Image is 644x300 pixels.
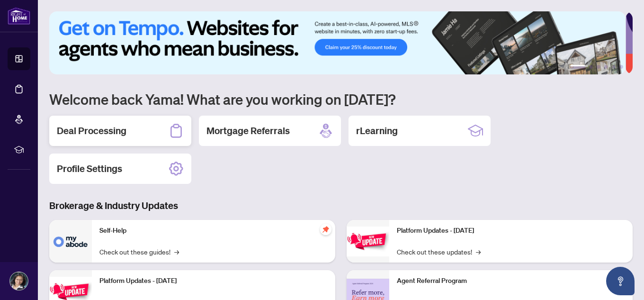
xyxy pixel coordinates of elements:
[570,65,585,69] button: 1
[397,226,625,236] p: Platform Updates - [DATE]
[476,246,481,257] span: →
[597,65,600,69] button: 3
[612,65,616,69] button: 5
[347,227,389,256] img: Platform Updates - June 23, 2025
[57,124,126,137] h2: Deal Processing
[604,65,608,69] button: 4
[10,272,28,290] img: Profile Icon
[49,11,626,74] img: Slide 0
[49,199,633,212] h3: Brokerage & Industry Updates
[8,7,30,25] img: logo
[397,246,481,257] a: Check out these updates!→
[49,220,92,263] img: Self-Help
[397,276,625,286] p: Agent Referral Program
[356,124,398,137] h2: rLearning
[99,276,328,286] p: Platform Updates - [DATE]
[606,267,635,295] button: Open asap
[174,246,179,257] span: →
[99,246,179,257] a: Check out these guides!→
[99,226,328,236] p: Self-Help
[589,65,593,69] button: 2
[320,224,331,235] span: pushpin
[619,65,623,69] button: 6
[206,124,290,137] h2: Mortgage Referrals
[57,162,122,175] h2: Profile Settings
[49,90,633,108] h1: Welcome back Yama! What are you working on [DATE]?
